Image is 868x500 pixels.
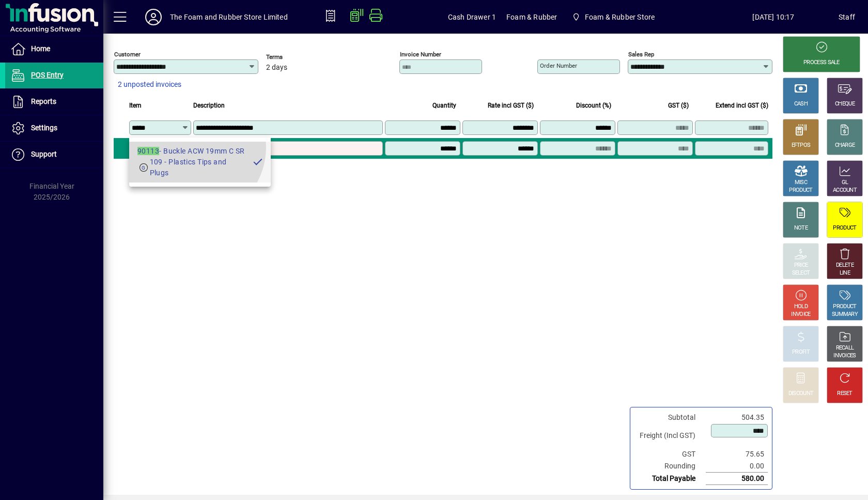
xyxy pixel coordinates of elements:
mat-label: Sales rep [628,51,654,58]
td: Total Payable [634,473,706,485]
td: Freight (Incl GST) [634,423,706,448]
button: 2 unposted invoices [114,75,185,94]
span: 2 unposted invoices [118,79,181,90]
td: Rounding [634,460,706,473]
td: Subtotal [634,412,706,423]
a: Reports [5,89,103,115]
div: ACCOUNT [833,187,857,194]
span: POS Entry [31,71,64,79]
span: Settings [31,124,57,132]
span: GST ($) [668,100,689,111]
div: DISCOUNT [788,390,813,398]
div: Staff [839,9,855,25]
div: MISC [795,179,807,187]
td: 75.65 [706,448,768,460]
td: GST [634,448,706,460]
span: Rate incl GST ($) [488,100,534,111]
div: RESET [837,390,853,398]
a: Home [5,36,103,62]
td: 504.35 [706,412,768,423]
span: Support [31,150,57,158]
div: PROCESS SALE [803,59,840,67]
span: Item [129,100,142,111]
span: Foam & Rubber Store [567,8,659,26]
mat-label: Order number [540,62,577,69]
td: 0.00 [706,460,768,473]
a: Settings [5,115,103,141]
span: Quantity [432,100,456,111]
div: INVOICES [833,352,856,360]
div: CHARGE [835,142,855,149]
td: 580.00 [706,473,768,485]
div: NOTE [794,224,808,232]
div: SUMMARY [832,311,858,319]
span: Foam & Rubber [506,9,557,25]
div: EFTPOS [792,142,811,149]
a: Support [5,142,103,168]
div: PRICE [794,262,808,269]
div: GL [842,179,848,187]
button: Profile [137,8,170,26]
div: PRODUCT [833,224,856,232]
mat-label: Customer [114,51,141,58]
span: Discount (%) [576,100,611,111]
span: Extend incl GST ($) [716,100,768,111]
span: Reports [31,97,56,105]
span: Description [193,100,225,111]
div: HOLD [794,303,808,311]
div: PRODUCT [833,303,856,311]
div: INVOICE [791,311,810,319]
span: Terms [266,54,328,60]
span: 2 days [266,64,287,72]
div: PROFIT [792,349,810,356]
div: SELECT [792,269,810,277]
div: PRODUCT [789,187,812,194]
div: DELETE [836,262,854,269]
mat-label: Invoice number [400,51,441,58]
div: CHEQUE [835,100,855,108]
div: The Foam and Rubber Store Limited [170,9,288,25]
span: Foam & Rubber Store [585,9,655,25]
span: Home [31,44,50,53]
div: CASH [794,100,808,108]
span: Cash Drawer 1 [448,9,496,25]
div: RECALL [836,344,854,352]
div: LINE [840,269,850,277]
span: [DATE] 10:17 [708,9,839,25]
